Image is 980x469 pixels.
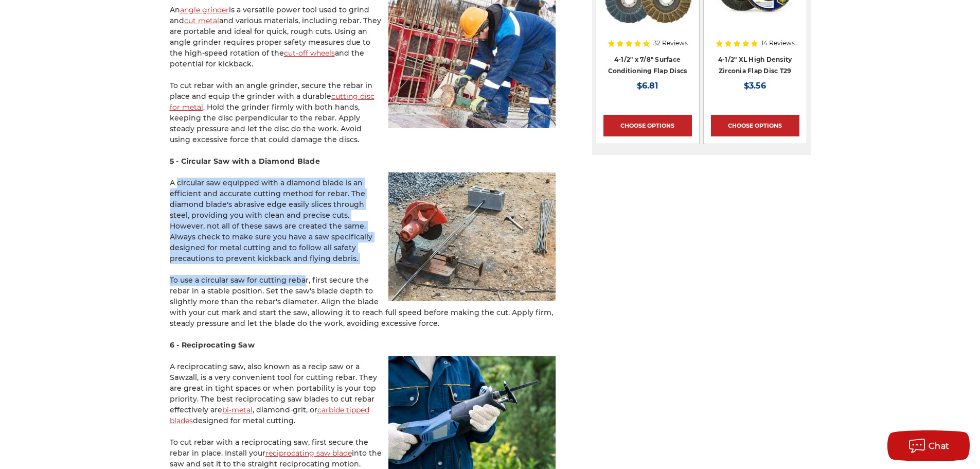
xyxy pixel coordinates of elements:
[180,5,229,14] a: angle grinder
[637,81,658,91] span: $6.81
[388,172,556,301] img: Cutting rebar with a high-speed circular saw equipped with a diamond blade
[603,115,692,136] a: Choose Options
[170,275,556,329] p: To use a circular saw for cutting rebar, first secure the rebar in a stable position. Set the saw...
[170,405,369,425] a: carbide tipped blades
[887,430,970,461] button: Chat
[711,115,799,136] a: Choose Options
[170,80,556,145] p: To cut rebar with an angle grinder, secure the rebar in place and equip the grinder with a durabl...
[170,178,556,264] p: A circular saw equipped with a diamond blade is an efficient and accurate cutting method for reba...
[284,48,335,58] a: cut-off wheels
[929,441,950,451] span: Chat
[170,92,375,112] a: cutting disc for metal
[170,361,556,426] p: A reciprocating saw, also known as a recip saw or a Sawzall, is a very convenient tool for cuttin...
[170,5,556,70] p: An is a versatile power tool used to grind and and various materials, including rebar. They are p...
[170,340,556,351] h4: 6 - Reciprocating Saw
[744,81,766,91] span: $3.56
[184,16,219,25] a: cut metal
[265,448,352,458] a: reciprocating saw blade
[170,156,556,167] h4: 5 - Circular Saw with a Diamond Blade
[222,405,253,414] a: bi-metal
